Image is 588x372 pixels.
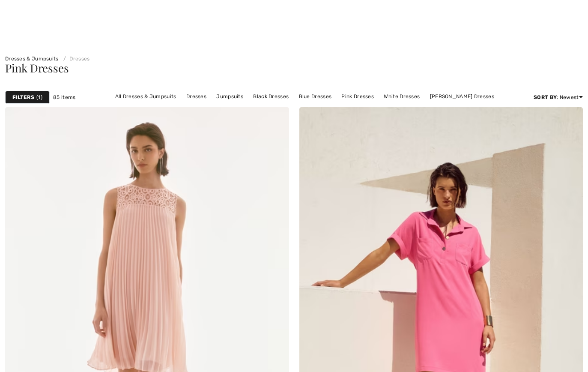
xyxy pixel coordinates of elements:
[12,93,34,101] strong: Filters
[426,91,498,102] a: [PERSON_NAME] Dresses
[53,93,75,101] span: 85 items
[534,94,557,100] strong: Sort By
[182,91,211,102] a: Dresses
[337,91,378,102] a: Pink Dresses
[295,91,336,102] a: Blue Dresses
[36,93,42,101] span: 1
[60,56,90,62] a: Dresses
[5,60,69,75] span: Pink Dresses
[534,93,583,101] div: : Newest
[5,56,59,62] a: Dresses & Jumpsuits
[212,91,248,102] a: Jumpsuits
[268,102,341,113] a: [PERSON_NAME] Dresses
[379,91,424,102] a: White Dresses
[249,91,293,102] a: Black Dresses
[111,91,181,102] a: All Dresses & Jumpsuits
